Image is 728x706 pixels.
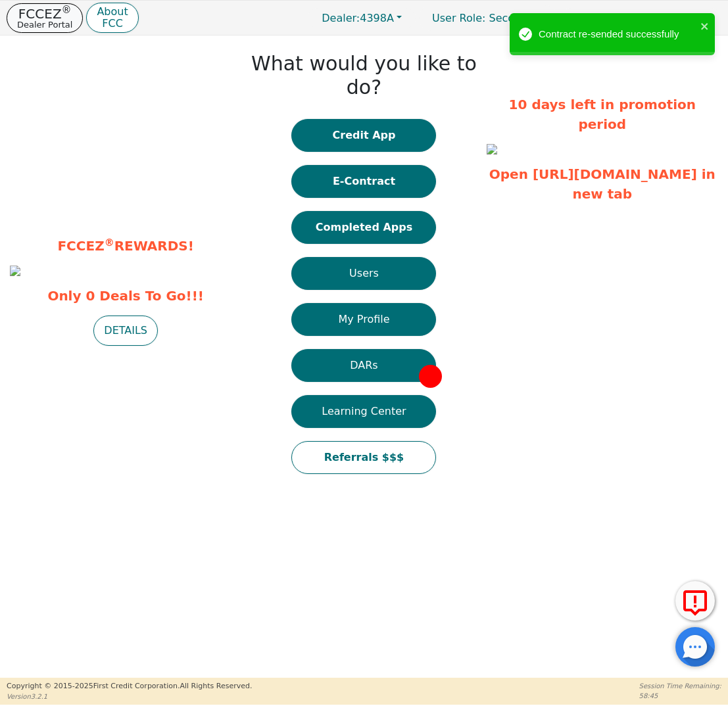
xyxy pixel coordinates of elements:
span: Dealer: [322,12,360,24]
p: Version 3.2.1 [7,692,252,701]
button: DETAILS [93,316,158,346]
sup: ® [105,237,114,248]
button: Users [291,257,436,290]
h1: What would you like to do? [248,52,479,99]
button: My Profile [291,303,436,336]
img: 881b1361-618e-4ced-a63a-9bb9f72ba3ec [10,266,20,276]
span: User Role : [432,12,485,24]
button: Dealer:4398A [308,8,416,28]
p: Copyright © 2015- 2025 First Credit Corporation. [7,681,252,692]
p: FCCEZ [17,7,72,20]
button: close [700,18,710,34]
button: Referrals $$$ [291,441,436,474]
p: Secondary [419,5,558,31]
button: Credit App [291,119,436,152]
img: e654ebb3-4b97-4397-bc62-f60a5b5d0826 [487,144,497,154]
span: 4398A [322,12,394,24]
a: User Role: Secondary [419,5,558,31]
a: Open [URL][DOMAIN_NAME] in new tab [489,166,716,202]
button: E-Contract [291,165,436,198]
button: Learning Center [291,395,436,428]
p: 58:45 [639,691,721,701]
button: 4398A:[PERSON_NAME] [561,8,721,28]
div: Contract re-sended successfully [539,27,696,42]
p: About [97,7,128,17]
sup: ® [62,4,72,16]
p: Session Time Remaining: [639,681,721,691]
p: 10 days left in promotion period [487,95,718,134]
button: Report Error to FCC [675,581,715,621]
span: All Rights Reserved. [180,682,252,690]
p: FCCEZ REWARDS! [10,236,241,256]
p: FCC [97,18,128,29]
button: FCCEZ®Dealer Portal [7,3,83,33]
span: Only 0 Deals To Go!!! [10,286,241,306]
button: Completed Apps [291,211,436,244]
button: AboutFCC [86,3,138,34]
p: Dealer Portal [17,20,72,29]
button: DARs [291,349,436,382]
